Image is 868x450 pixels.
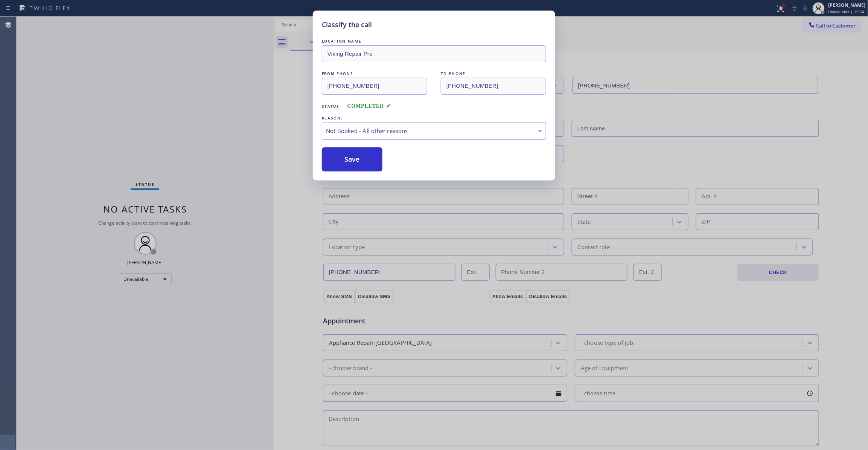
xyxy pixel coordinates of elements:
[441,78,546,95] input: To phone
[322,147,382,171] button: Save
[322,78,427,95] input: From phone
[322,114,546,122] div: REASON:
[322,37,546,45] div: LOCATION NAME
[322,70,427,78] div: FROM PHONE
[441,70,546,78] div: TO PHONE
[347,103,391,109] span: COMPLETED
[322,20,372,30] h5: Classify the call
[326,127,542,135] div: Not Booked - All other reasons
[322,104,341,109] span: Status:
